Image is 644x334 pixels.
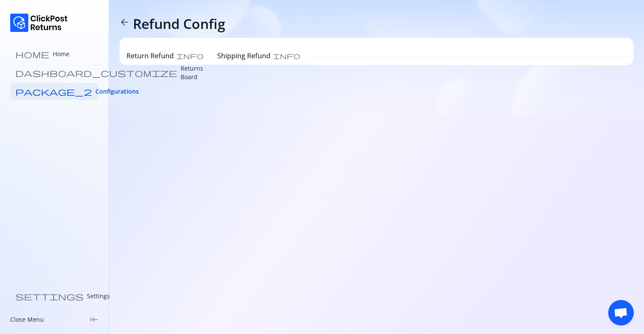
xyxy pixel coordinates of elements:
a: settings Settings [10,288,98,305]
p: Returns Board [181,64,203,81]
h6: Return Refund [126,51,174,61]
p: Close Menu [10,315,44,324]
span: settings [15,292,83,300]
div: Close Menukeyboard_tab_rtl [10,315,98,324]
a: package_2 Configurations [10,83,98,100]
h4: Refund Config [133,15,225,32]
span: arrow_back [119,17,129,27]
img: Logo [10,14,68,32]
div: Open chat [608,300,634,325]
p: Home [53,50,69,58]
span: info [273,52,300,59]
a: home Home [10,46,98,63]
span: keyboard_tab_rtl [90,315,98,324]
span: package_2 [15,87,92,96]
p: Settings [87,292,110,300]
h6: Shipping Refund [217,51,270,61]
span: Configurations [95,87,139,96]
span: info [176,52,204,59]
span: dashboard_customize [15,69,177,77]
span: home [15,50,49,58]
a: dashboard_customize Returns Board [10,64,98,81]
